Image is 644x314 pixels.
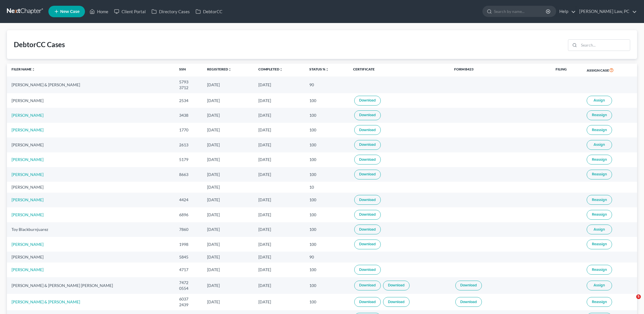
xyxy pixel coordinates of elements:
[202,123,253,137] td: [DATE]
[12,254,170,260] div: [PERSON_NAME]
[354,225,381,234] a: Download
[354,110,381,120] a: Download
[12,82,170,88] div: [PERSON_NAME] & [PERSON_NAME]
[305,263,348,277] td: 100
[87,6,111,17] a: Home
[587,225,612,234] button: Assign
[32,68,35,71] i: unfold_more
[179,157,198,162] div: 5179
[305,237,348,252] td: 100
[305,277,348,294] td: 100
[450,64,551,77] th: Form B423
[354,170,381,179] a: Download
[305,222,348,237] td: 100
[254,277,305,294] td: [DATE]
[254,207,305,222] td: [DATE]
[594,227,605,232] span: Assign
[354,140,381,150] a: Download
[592,242,607,246] span: Reassign
[587,240,612,249] button: Reassign
[12,113,43,118] a: [PERSON_NAME]
[179,242,198,247] div: 1998
[179,267,198,273] div: 4717
[254,252,305,262] td: [DATE]
[587,170,612,179] button: Reassign
[228,68,232,71] i: unfold_more
[551,64,582,77] th: Filing
[305,193,348,207] td: 100
[254,167,305,182] td: [DATE]
[254,123,305,137] td: [DATE]
[14,40,65,49] div: DebtorCC Cases
[592,300,607,304] span: Reassign
[179,280,198,286] div: 7472
[179,142,198,148] div: 2613
[354,195,381,205] a: Download
[202,294,253,310] td: [DATE]
[592,267,607,272] span: Reassign
[254,76,305,93] td: [DATE]
[179,254,198,260] div: 5845
[254,193,305,207] td: [DATE]
[258,67,283,71] a: Completedunfold_more
[202,152,253,167] td: [DATE]
[354,297,381,307] a: Download
[305,207,348,222] td: 100
[636,294,641,299] span: 5
[594,142,605,147] span: Assign
[624,294,638,308] iframe: Intercom live chat
[179,227,198,232] div: 7860
[594,283,605,288] span: Assign
[202,263,253,277] td: [DATE]
[587,195,612,205] button: Reassign
[254,152,305,167] td: [DATE]
[193,6,225,17] a: DebtorCC
[179,79,198,85] div: 5793
[202,76,253,93] td: [DATE]
[348,64,450,77] th: Certificate
[587,125,612,135] button: Reassign
[305,252,348,262] td: 90
[254,137,305,152] td: [DATE]
[592,212,607,217] span: Reassign
[383,297,410,307] a: Download
[587,281,612,290] button: Assign
[592,113,607,117] span: Reassign
[587,210,612,220] button: Reassign
[175,64,202,77] th: SSN
[579,40,630,51] input: Search...
[592,198,607,202] span: Reassign
[202,93,253,108] td: [DATE]
[202,252,253,262] td: [DATE]
[305,167,348,182] td: 100
[254,108,305,122] td: [DATE]
[179,212,198,218] div: 6896
[12,267,43,272] a: [PERSON_NAME]
[305,93,348,108] td: 100
[354,210,381,220] a: Download
[12,98,170,104] div: [PERSON_NAME]
[582,64,637,77] th: Assign Case
[254,237,305,252] td: [DATE]
[111,6,149,17] a: Client Portal
[305,123,348,137] td: 100
[12,299,80,304] a: [PERSON_NAME] & [PERSON_NAME]
[179,98,198,104] div: 2534
[202,137,253,152] td: [DATE]
[587,110,612,120] button: Reassign
[305,182,348,192] td: 10
[202,193,253,207] td: [DATE]
[202,108,253,122] td: [DATE]
[354,96,381,106] a: Download
[455,297,482,307] a: Download
[202,237,253,252] td: [DATE]
[12,142,170,148] div: [PERSON_NAME]
[12,227,170,232] div: Toy Blackburnjuarez
[254,263,305,277] td: [DATE]
[279,68,283,71] i: unfold_more
[202,222,253,237] td: [DATE]
[592,157,607,162] span: Reassign
[576,6,637,17] a: [PERSON_NAME] Law, PC
[455,281,482,290] a: Download
[494,6,547,17] input: Search by name...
